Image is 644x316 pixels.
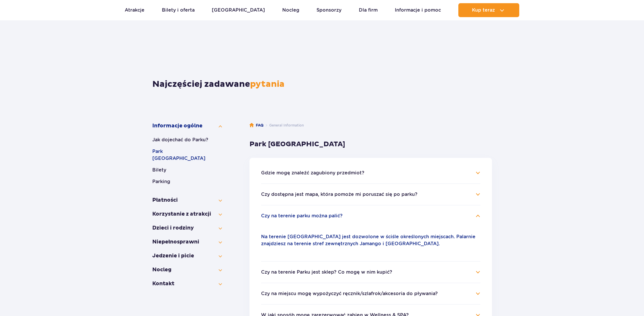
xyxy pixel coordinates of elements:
h1: Najczęściej zadawane [152,79,492,89]
h3: Park [GEOGRAPHIC_DATA] [249,140,492,149]
a: Informacje i pomoc [395,3,441,17]
button: Informacje ogólne [152,122,222,129]
a: [GEOGRAPHIC_DATA] [212,3,265,17]
button: Bilety [152,167,222,174]
button: Czy dostępna jest mapa, która pomoże mi poruszać się po parku? [261,192,417,197]
button: Jedzenie i picie [152,252,222,259]
button: Gdzie mogę znaleźć zagubiony przedmiot? [261,170,364,176]
p: Na terenie [GEOGRAPHIC_DATA] jest dozwolone w ściśle określonych miejscach. Palarnie znajdziesz n... [261,233,480,247]
a: Bilety i oferta [162,3,195,17]
button: Czy na terenie Parku jest sklep? Co mogę w nim kupić? [261,270,392,275]
a: Sponsorzy [316,3,341,17]
button: Kup teraz [458,3,519,17]
a: Nocleg [282,3,299,17]
button: Korzystanie z atrakcji [152,211,222,218]
button: Czy na miejscu mogę wypożyczyć ręcznik/szlafrok/akcesoria do pływania? [261,291,438,296]
a: Dla firm [359,3,378,17]
button: Dzieci i rodziny [152,225,222,232]
button: Niepełno­sprawni [152,239,222,245]
span: pytania [250,79,285,89]
button: Czy na terenie parku można palić? [261,213,343,219]
a: FAQ [249,122,263,128]
a: Atrakcje [125,3,144,17]
button: Nocleg [152,266,222,273]
span: Kup teraz [472,8,495,13]
li: General Information [263,122,304,128]
button: Płatności [152,197,222,204]
button: Parking [152,178,222,185]
button: Jak dojechać do Parku? [152,136,222,143]
button: Kontakt [152,280,222,287]
button: Park [GEOGRAPHIC_DATA] [152,148,222,162]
